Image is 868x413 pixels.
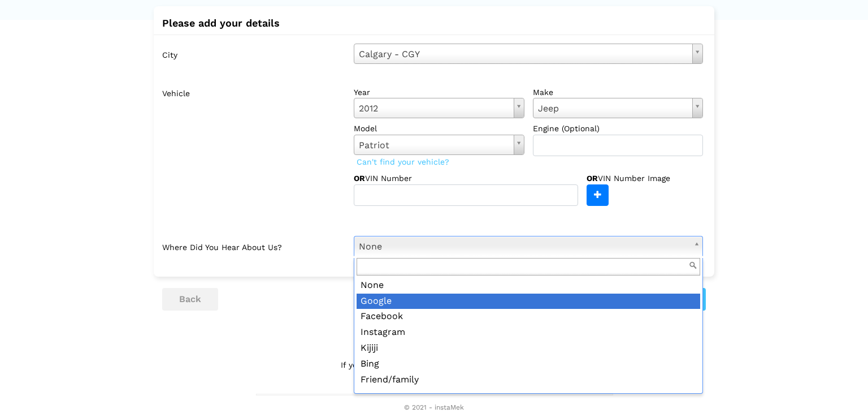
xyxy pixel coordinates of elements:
div: Bing [357,356,700,372]
div: None [357,278,700,294]
div: Van [357,388,700,403]
div: Friend/family [357,372,700,388]
div: Kijiji [357,341,700,356]
div: Google [357,294,700,309]
div: Facebook [357,309,700,325]
div: Instagram [357,325,700,341]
